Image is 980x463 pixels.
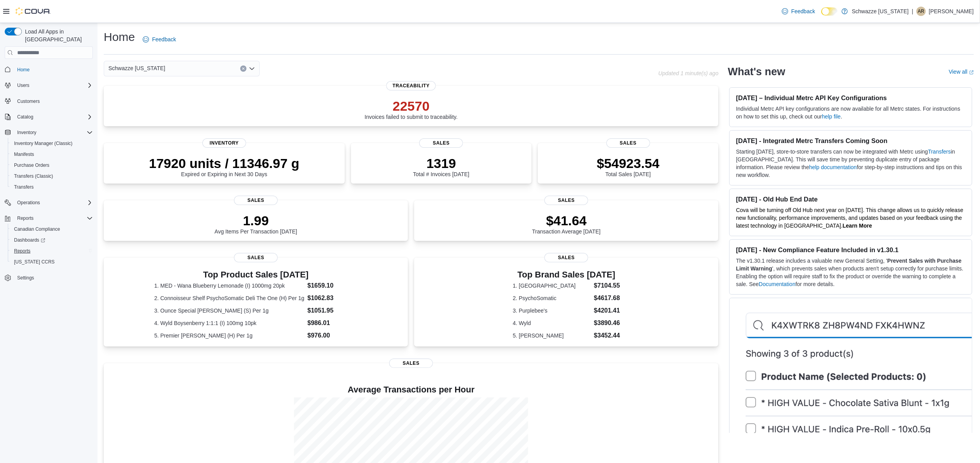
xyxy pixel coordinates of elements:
[8,149,96,160] button: Manifests
[14,140,73,147] span: Inventory Manager (Classic)
[365,98,458,120] div: Invoices failed to submit to traceability.
[154,332,305,339] dt: 5. Premier [PERSON_NAME] (H) Per 1g
[17,67,30,73] span: Home
[513,270,620,279] h3: Top Brand Sales [DATE]
[532,213,601,228] p: $41.64
[17,200,40,206] span: Operations
[14,184,34,190] span: Transfers
[389,359,433,368] span: Sales
[8,246,96,256] button: Reports
[14,248,30,254] span: Reports
[736,195,966,203] h3: [DATE] - Old Hub End Date
[2,272,96,283] button: Settings
[14,198,93,207] span: Operations
[8,160,96,171] button: Purchase Orders
[8,256,96,267] button: [US_STATE] CCRS
[821,7,838,16] input: Dark Mode
[969,70,974,75] svg: External link
[419,138,463,148] span: Sales
[14,214,37,223] button: Reports
[14,128,93,137] span: Inventory
[843,223,872,229] strong: Learn More
[594,331,620,340] dd: $3452.44
[307,318,357,328] dd: $986.01
[736,257,966,288] p: The v1.30.1 release includes a valuable new General Setting, ' ', which prevents sales when produ...
[736,246,966,254] h3: [DATE] - New Compliance Feature Included in v1.30.1
[154,294,305,302] dt: 2. Connoisseur Shelf PsychoSomatic Deli The One (H) Per 1g
[14,151,34,157] span: Manifests
[22,28,93,43] span: Load All Apps in [GEOGRAPHIC_DATA]
[728,65,785,78] h2: What's new
[513,294,591,302] dt: 2. PsychoSomatic
[949,69,974,75] a: View allExternal link
[14,198,43,207] button: Operations
[307,293,357,303] dd: $1062.83
[736,258,962,272] strong: Prevent Sales with Purchase Limit Warning
[736,137,966,145] h3: [DATE] - Integrated Metrc Transfers Coming Soon
[240,65,246,72] button: Clear input
[606,138,650,148] span: Sales
[154,307,305,315] dt: 3. Ounce Special [PERSON_NAME] (S) Per 1g
[234,196,278,205] span: Sales
[513,282,591,290] dt: 1. [GEOGRAPHIC_DATA]
[152,35,176,43] span: Feedback
[513,307,591,315] dt: 3. Purplebee's
[11,150,37,159] a: Manifests
[16,7,51,15] img: Cova
[14,81,93,90] span: Users
[8,182,96,193] button: Transfers
[413,156,469,177] div: Total # Invoices [DATE]
[11,161,53,170] a: Purchase Orders
[140,32,179,47] a: Feedback
[11,171,56,181] a: Transfers (Classic)
[11,150,93,159] span: Manifests
[14,273,37,283] a: Settings
[14,259,55,265] span: [US_STATE] CCRS
[11,246,93,256] span: Reports
[2,127,96,138] button: Inventory
[532,213,601,235] div: Transaction Average [DATE]
[14,226,60,232] span: Canadian Compliance
[17,275,34,281] span: Settings
[17,82,29,88] span: Users
[14,81,32,90] button: Users
[2,80,96,91] button: Users
[8,224,96,235] button: Canadian Compliance
[11,171,93,181] span: Transfers (Classic)
[249,65,255,72] button: Open list of options
[2,197,96,208] button: Operations
[11,246,34,256] a: Reports
[8,138,96,149] button: Inventory Manager (Classic)
[413,156,469,171] p: 1319
[2,95,96,107] button: Customers
[791,7,815,15] span: Feedback
[736,148,966,179] p: Starting [DATE], store-to-store transfers can now be integrated with Metrc using in [GEOGRAPHIC_D...
[14,97,43,106] a: Customers
[2,111,96,122] button: Catalog
[14,214,93,223] span: Reports
[759,281,796,287] a: Documentation
[214,213,297,235] div: Avg Items Per Transaction [DATE]
[822,113,841,120] a: help file
[104,29,135,45] h1: Home
[597,156,659,177] div: Total Sales [DATE]
[852,7,909,16] p: Schwazze [US_STATE]
[14,96,93,106] span: Customers
[234,253,278,262] span: Sales
[110,385,712,394] h4: Average Transactions per Hour
[11,235,48,245] a: Dashboards
[513,332,591,339] dt: 5. [PERSON_NAME]
[11,224,93,234] span: Canadian Compliance
[11,224,63,234] a: Canadian Compliance
[11,139,76,148] a: Inventory Manager (Classic)
[929,7,974,16] p: [PERSON_NAME]
[14,173,53,179] span: Transfers (Classic)
[594,281,620,290] dd: $7104.55
[386,81,436,90] span: Traceability
[11,182,37,192] a: Transfers
[736,105,966,120] p: Individual Metrc API key configurations are now available for all Metrc states. For instructions ...
[11,161,93,170] span: Purchase Orders
[912,7,913,16] p: |
[14,112,36,122] button: Catalog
